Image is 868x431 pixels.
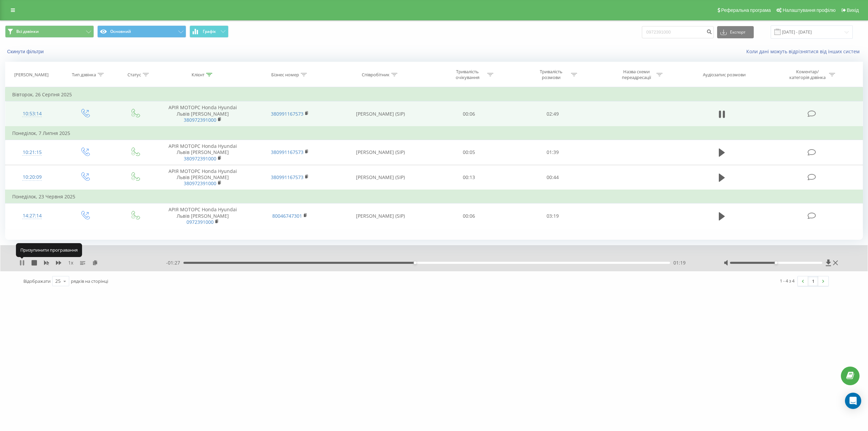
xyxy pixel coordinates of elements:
[184,180,216,187] a: 380972391000
[618,69,655,80] div: Назва схеми переадресації
[14,72,48,78] div: [PERSON_NAME]
[333,140,427,165] td: [PERSON_NAME] (SIP)
[16,243,82,257] div: Призупинити програвання
[203,29,216,34] span: Графік
[271,111,303,117] a: 380991167573
[788,69,827,80] div: Коментар/категорія дзвінка
[449,69,486,80] div: Тривалість очікування
[703,72,746,78] div: Аудіозапис розмови
[127,72,141,78] div: Статус
[159,203,246,229] td: АРІЯ МОТОРС Honda Hyundai Львів [PERSON_NAME]
[414,261,416,264] div: Accessibility label
[780,277,794,284] div: 1 - 4 з 4
[271,174,303,180] a: 380991167573
[333,203,427,229] td: [PERSON_NAME] (SIP)
[16,29,39,34] span: Всі дзвінки
[5,25,94,38] button: Всі дзвінки
[721,7,771,13] span: Реферальна програма
[746,48,863,55] a: Коли дані можуть відрізнятися вiд інших систем
[184,155,216,162] a: 380972391000
[783,7,835,13] span: Налаштування профілю
[159,165,246,190] td: АРІЯ МОТОРС Honda Hyundai Львів [PERSON_NAME]
[55,278,61,285] div: 25
[511,165,595,190] td: 00:44
[511,140,595,165] td: 01:39
[5,126,863,140] td: Понеділок, 7 Липня 2025
[72,72,96,78] div: Тип дзвінка
[333,165,427,190] td: [PERSON_NAME] (SIP)
[68,259,73,266] span: 1 x
[166,259,183,266] span: - 01:27
[427,203,511,229] td: 00:06
[272,213,302,219] a: 80046747301
[271,149,303,155] a: 380991167573
[775,261,777,264] div: Accessibility label
[192,72,204,78] div: Клієнт
[71,278,108,284] span: рядків на сторінці
[23,278,51,284] span: Відображати
[333,101,427,126] td: [PERSON_NAME] (SIP)
[673,259,686,266] span: 01:19
[533,69,569,80] div: Тривалість розмови
[5,88,863,101] td: Вівторок, 26 Серпня 2025
[808,276,818,286] a: 1
[5,48,47,55] button: Скинути фільтри
[511,101,595,126] td: 02:49
[12,107,52,120] div: 10:53:14
[427,165,511,190] td: 00:13
[427,140,511,165] td: 00:05
[190,25,229,38] button: Графік
[184,117,216,123] a: 380972391000
[717,26,754,38] button: Експорт
[271,72,299,78] div: Бізнес номер
[847,7,859,13] span: Вихід
[362,72,390,78] div: Співробітник
[159,101,246,126] td: АРІЯ МОТОРС Honda Hyundai Львів [PERSON_NAME]
[12,146,52,159] div: 10:21:15
[12,209,52,222] div: 14:27:14
[12,171,52,184] div: 10:20:09
[186,219,214,225] a: 0972391000
[642,26,714,38] input: Пошук за номером
[5,190,863,203] td: Понеділок, 23 Червня 2025
[159,140,246,165] td: АРІЯ МОТОРС Honda Hyundai Львів [PERSON_NAME]
[845,393,861,409] div: Open Intercom Messenger
[511,203,595,229] td: 03:19
[97,25,186,38] button: Основний
[427,101,511,126] td: 00:06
